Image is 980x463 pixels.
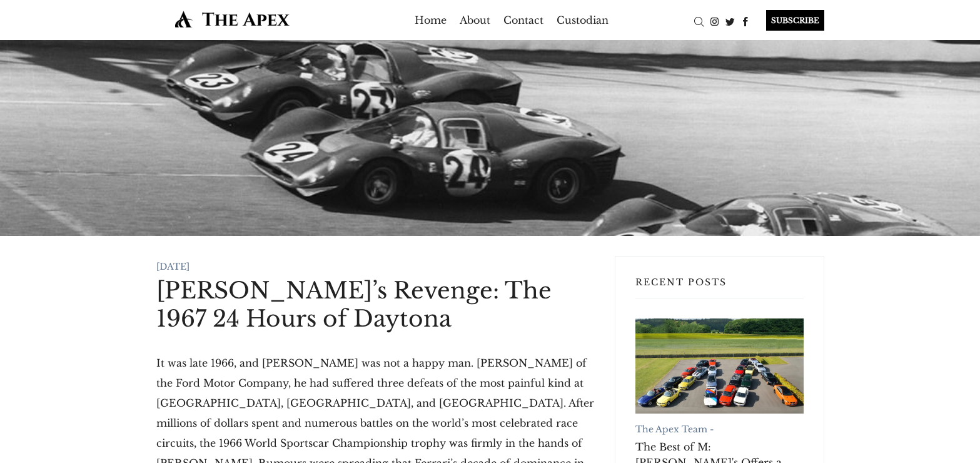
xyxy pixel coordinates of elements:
[722,14,738,27] a: Twitter
[635,318,804,413] a: The Best of M: RM Sotheby's Offers a Once-in-a-Lifetime BMW Collection
[766,10,824,31] div: SUBSCRIBE
[691,14,707,27] a: Search
[156,277,595,333] h1: [PERSON_NAME]’s Revenge: The 1967 24 Hours of Daytona
[738,14,754,27] a: Facebook
[156,261,189,272] time: [DATE]
[635,424,714,435] a: The Apex Team -
[503,10,543,30] a: Contact
[707,14,722,27] a: Instagram
[460,10,490,30] a: About
[156,10,308,28] img: The Apex by Custodian
[415,10,447,30] a: Home
[754,10,824,31] a: SUBSCRIBE
[635,277,804,298] h3: Recent Posts
[557,10,609,30] a: Custodian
